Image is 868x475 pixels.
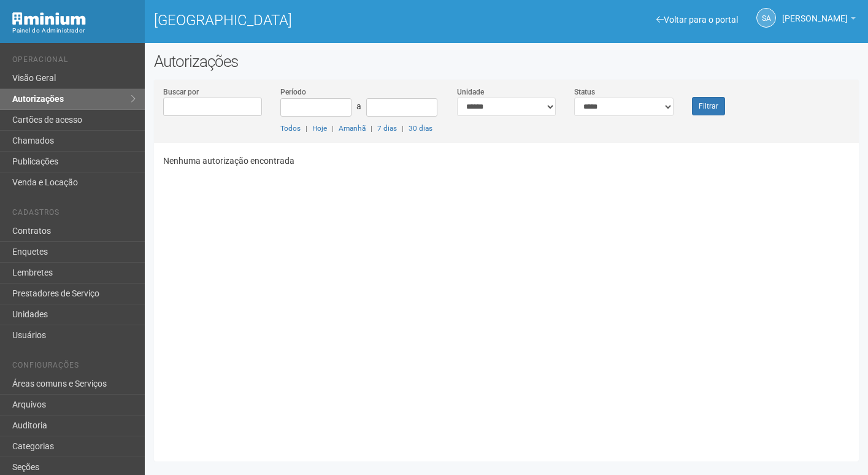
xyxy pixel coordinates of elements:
[756,8,776,28] a: SA
[312,124,327,133] a: Hoje
[409,124,432,133] a: 30 dias
[339,124,366,133] a: Amanhã
[574,87,595,98] label: Status
[782,15,856,25] a: [PERSON_NAME]
[163,155,850,166] p: Nenhuma autorização encontrada
[12,12,86,25] img: Minium
[280,87,306,98] label: Período
[782,2,848,23] span: Silvio Anjos
[12,25,136,36] div: Painel do Administrador
[457,87,484,98] label: Unidade
[377,124,397,133] a: 7 dias
[305,124,307,133] span: |
[12,208,136,221] li: Cadastros
[12,361,136,374] li: Configurações
[692,97,725,115] button: Filtrar
[154,12,497,28] h1: [GEOGRAPHIC_DATA]
[154,52,859,71] h2: Autorizações
[656,15,738,25] a: Voltar para o portal
[371,124,372,133] span: |
[332,124,334,133] span: |
[280,124,301,133] a: Todos
[356,101,361,111] span: a
[12,55,136,68] li: Operacional
[402,124,404,133] span: |
[163,87,199,98] label: Buscar por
